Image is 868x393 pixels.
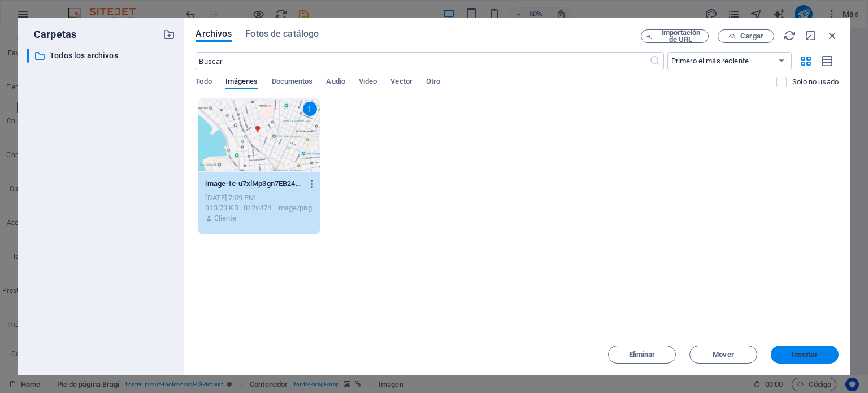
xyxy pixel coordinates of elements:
[740,33,763,40] span: Cargar
[225,75,258,90] span: Imágenes
[792,77,839,87] p: Solo muestra los archivos que no están usándose en el sitio web. Los archivos añadidos durante es...
[303,102,317,116] div: 1
[608,346,676,364] button: Eliminar
[163,28,175,41] i: Crear carpeta
[792,351,818,358] span: Insertar
[718,29,774,43] button: Cargar
[641,29,709,43] button: Importación de URL
[196,27,232,41] span: Archivos
[805,29,817,42] i: Minimizar
[27,27,76,42] p: Carpetas
[245,27,319,41] span: Fotos de catálogo
[771,346,839,364] button: Insertar
[783,29,796,42] i: Volver a cargar
[272,75,313,90] span: Documentos
[359,75,377,90] span: Video
[629,351,656,358] span: Eliminar
[658,29,704,43] span: Importación de URL
[689,346,757,364] button: Mover
[713,351,734,358] span: Mover
[196,75,211,90] span: Todo
[196,52,649,70] input: Buscar
[205,179,302,189] p: image-1e-u7xlMp3gn7EB24Uj0LQ.png
[326,75,345,90] span: Audio
[214,213,237,223] p: Cliente
[205,203,313,213] div: 313.73 KB | 812x474 | image/png
[426,75,440,90] span: Otro
[50,49,155,62] p: Todos los archivos
[205,193,313,203] div: [DATE] 7:59 PM
[390,75,413,90] span: Vector
[826,29,839,42] i: Cerrar
[27,49,29,63] div: ​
